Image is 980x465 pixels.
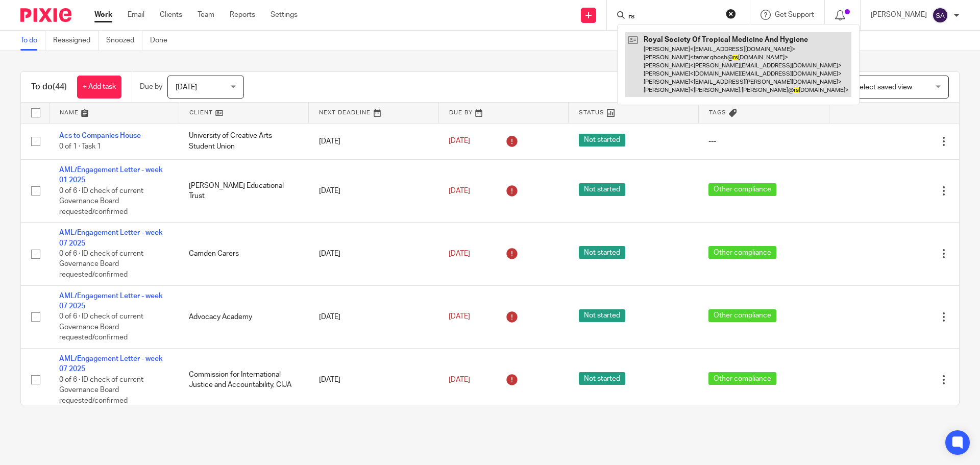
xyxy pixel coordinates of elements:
span: Other compliance [708,372,776,385]
a: Clients [160,10,182,20]
span: Not started [579,246,625,259]
a: + Add task [77,76,121,99]
a: Done [150,31,175,51]
span: Select saved view [855,84,912,91]
a: AML/Engagement Letter - week 07 2025 [59,355,163,373]
img: Pixie [20,8,71,22]
span: Other compliance [708,309,776,322]
a: Email [128,10,144,20]
td: Camden Carers [179,223,308,285]
input: Search [627,12,719,21]
span: [DATE] [449,138,470,145]
a: Work [94,10,112,20]
span: 0 of 6 · ID check of current Governance Board requested/confirmed [59,376,143,404]
a: Snoozed [106,31,142,51]
span: Not started [579,183,625,196]
button: Clear [726,9,736,19]
span: (44) [53,83,67,91]
a: Team [198,10,214,20]
span: 0 of 6 · ID check of current Governance Board requested/confirmed [59,250,143,278]
a: To do [20,31,45,51]
a: Reassigned [53,31,99,51]
td: [DATE] [309,285,438,348]
span: [DATE] [176,84,197,91]
td: [DATE] [309,349,438,411]
td: [DATE] [309,159,438,222]
span: Other compliance [708,246,776,259]
span: Not started [579,134,625,146]
span: [DATE] [449,250,470,257]
td: University of Creative Arts Student Union [179,123,308,159]
a: Settings [271,10,298,20]
span: [DATE] [449,187,470,194]
a: AML/Engagement Letter - week 01 2025 [59,166,163,184]
div: --- [708,136,819,146]
span: 0 of 1 · Task 1 [59,143,101,150]
span: Get Support [775,11,814,18]
span: 0 of 6 · ID check of current Governance Board requested/confirmed [59,313,143,341]
span: 0 of 6 · ID check of current Governance Board requested/confirmed [59,187,143,215]
span: Not started [579,309,625,322]
a: Reports [230,10,255,20]
span: [DATE] [449,376,470,383]
span: Not started [579,372,625,385]
td: [DATE] [309,223,438,285]
img: svg%3E [932,7,948,23]
p: Due by [140,82,162,92]
a: AML/Engagement Letter - week 07 2025 [59,229,163,247]
td: [PERSON_NAME] Educational Trust [179,159,308,222]
a: AML/Engagement Letter - week 07 2025 [59,292,163,310]
span: Tags [709,110,726,115]
h1: To do [31,82,67,92]
td: Commission for International Justice and Accountability, CIJA [179,349,308,411]
a: Acs to Companies House [59,132,141,139]
p: [PERSON_NAME] [871,10,927,20]
span: Other compliance [708,183,776,196]
td: Advocacy Academy [179,285,308,348]
td: [DATE] [309,123,438,159]
span: [DATE] [449,313,470,321]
